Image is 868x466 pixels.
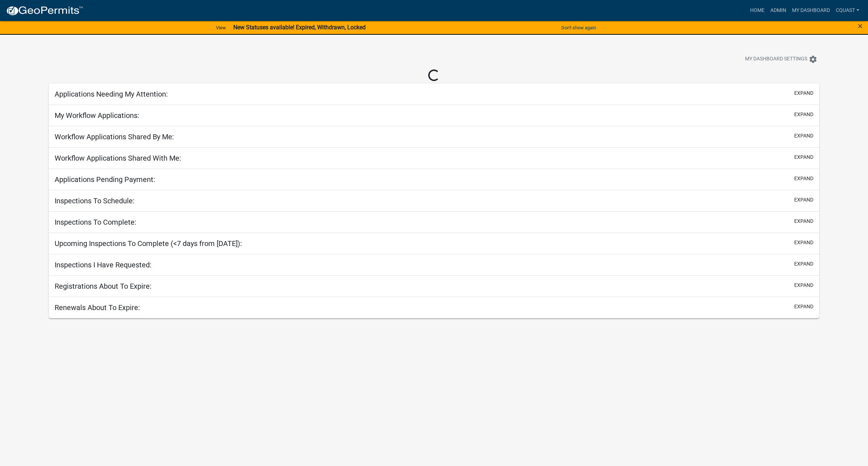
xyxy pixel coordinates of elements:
button: expand [794,217,813,225]
a: cquast [833,4,862,17]
a: My Dashboard [789,4,833,17]
button: expand [794,281,813,289]
button: expand [794,175,813,182]
button: My Dashboard Settingssettings [739,52,823,66]
span: × [858,21,863,31]
button: expand [794,239,813,246]
a: Home [747,4,767,17]
button: expand [794,303,813,310]
h5: Inspections I Have Requested: [55,260,152,269]
a: View [213,22,229,34]
h5: Applications Pending Payment: [55,175,155,184]
button: expand [794,132,813,140]
h5: Workflow Applications Shared By Me: [55,132,174,141]
h5: Inspections To Complete: [55,218,136,226]
button: expand [794,111,813,118]
h5: Workflow Applications Shared With Me: [55,154,181,162]
button: expand [794,153,813,161]
h5: Registrations About To Expire: [55,282,152,291]
strong: New Statuses available! Expired, Withdrawn, Locked [233,24,366,31]
button: Close [858,22,863,30]
button: expand [794,260,813,268]
button: Don't show again [558,22,599,34]
h5: Inspections To Schedule: [55,196,135,205]
h5: Renewals About To Expire: [55,303,140,312]
h5: My Workflow Applications: [55,111,139,120]
h5: Upcoming Inspections To Complete (<7 days from [DATE]): [55,239,242,248]
span: My Dashboard Settings [745,55,807,64]
button: expand [794,89,813,97]
i: settings [809,55,817,64]
h5: Applications Needing My Attention: [55,90,168,98]
a: Admin [767,4,789,17]
button: expand [794,196,813,204]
